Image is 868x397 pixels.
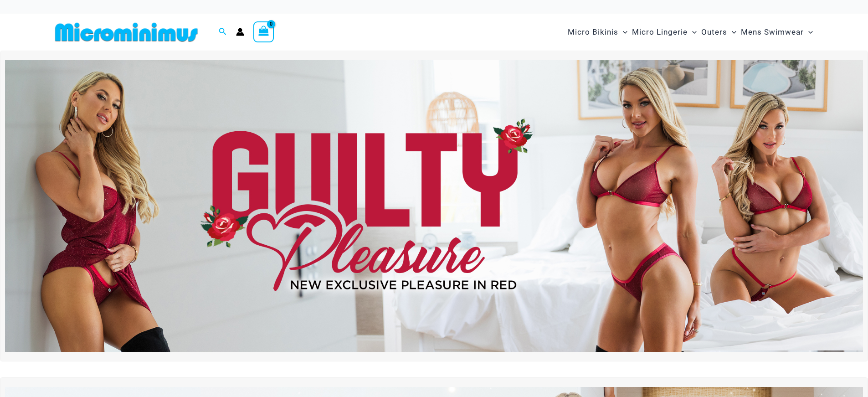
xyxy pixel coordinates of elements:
span: Micro Lingerie [632,21,688,44]
span: Menu Toggle [688,21,697,44]
span: Outers [701,21,727,44]
a: Account icon link [236,28,244,36]
a: Micro LingerieMenu ToggleMenu Toggle [630,18,699,46]
span: Mens Swimwear [741,21,804,44]
a: Search icon link [219,26,227,38]
a: Micro BikinisMenu ToggleMenu Toggle [565,18,630,46]
span: Menu Toggle [618,21,627,44]
a: Mens SwimwearMenu ToggleMenu Toggle [739,18,815,46]
span: Menu Toggle [804,21,813,44]
span: Menu Toggle [727,21,736,44]
a: View Shopping Cart, empty [253,21,274,42]
img: Guilty Pleasures Red Lingerie [5,60,863,352]
img: MM SHOP LOGO FLAT [51,22,201,42]
a: OutersMenu ToggleMenu Toggle [699,18,739,46]
nav: Site Navigation [564,17,817,47]
span: Micro Bikinis [568,21,618,44]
